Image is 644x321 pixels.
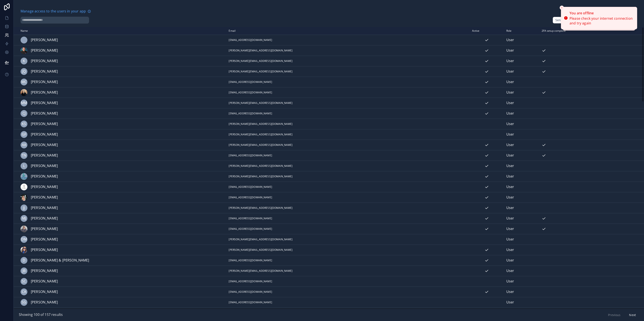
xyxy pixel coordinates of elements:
span: CA [22,289,26,295]
span: User [506,174,514,179]
td: [PERSON_NAME][EMAIL_ADDRESS][DOMAIN_NAME] [226,245,469,255]
td: [PERSON_NAME][EMAIL_ADDRESS][DOMAIN_NAME] [226,66,469,77]
span: [PERSON_NAME] [31,111,58,116]
span: [PERSON_NAME] [31,37,58,43]
span: Manage access to the users in your app [21,9,86,14]
span: User [506,258,514,263]
td: [EMAIL_ADDRESS][DOMAIN_NAME] [226,182,469,192]
span: [PERSON_NAME] [31,58,58,64]
span: User [506,184,514,190]
span: [PERSON_NAME] [31,226,58,232]
td: [EMAIL_ADDRESS][DOMAIN_NAME] [226,308,469,318]
td: [EMAIL_ADDRESS][DOMAIN_NAME] [226,192,469,203]
span: K [23,58,25,64]
td: [PERSON_NAME][EMAIL_ADDRESS][DOMAIN_NAME] [226,56,469,66]
span: [PERSON_NAME] [31,79,58,85]
span: [PERSON_NAME] [31,163,58,169]
span: SG [22,300,26,305]
span: User [506,37,514,43]
span: MC [21,79,27,85]
td: [PERSON_NAME][EMAIL_ADDRESS][DOMAIN_NAME] [226,45,469,56]
td: [EMAIL_ADDRESS][DOMAIN_NAME] [226,87,469,98]
span: User [506,48,514,53]
span: User [506,237,514,242]
span: User [506,268,514,274]
span: JB [22,268,25,274]
span: JQ [22,69,26,74]
td: [EMAIL_ADDRESS][DOMAIN_NAME] [226,297,469,308]
span: [PERSON_NAME] [31,142,58,148]
span: User [506,205,514,211]
span: [PERSON_NAME] [31,279,58,284]
span: User [506,132,514,137]
td: [PERSON_NAME][EMAIL_ADDRESS][DOMAIN_NAME] [226,171,469,182]
td: [PERSON_NAME][EMAIL_ADDRESS][DOMAIN_NAME] [226,98,469,108]
span: CJ [22,111,25,116]
span: [PERSON_NAME] [31,205,58,211]
span: [PERSON_NAME] [31,100,58,106]
span: [PERSON_NAME] [31,216,58,221]
span: L [23,163,25,169]
span: User [506,69,514,74]
td: [EMAIL_ADDRESS][DOMAIN_NAME] [226,108,469,119]
span: User [506,289,514,295]
span: User [506,111,514,116]
td: [EMAIL_ADDRESS][DOMAIN_NAME] [226,255,469,266]
span: User [506,163,514,169]
span: [PERSON_NAME] [31,121,58,127]
span: [PERSON_NAME] & [PERSON_NAME] [31,258,89,263]
span: User [506,216,514,221]
span: Showing 100 of 157 results [19,312,63,318]
span: User [506,226,514,232]
td: [EMAIL_ADDRESS][DOMAIN_NAME] [226,35,469,45]
div: scrollable content [14,27,644,309]
th: Role [504,27,539,35]
span: AA [22,142,26,148]
td: [PERSON_NAME][EMAIL_ADDRESS][DOMAIN_NAME] [226,203,469,213]
span: MM [21,100,27,106]
td: [EMAIL_ADDRESS][DOMAIN_NAME] [226,224,469,234]
td: [EMAIL_ADDRESS][DOMAIN_NAME] [226,287,469,297]
span: User [506,153,514,158]
th: Name [14,27,226,35]
span: [PERSON_NAME] [31,174,58,179]
button: Close toast [560,6,564,10]
span: User [506,79,514,85]
td: [EMAIL_ADDRESS][DOMAIN_NAME] [226,276,469,287]
span: [PERSON_NAME] [31,184,58,190]
span: [PERSON_NAME] [31,48,58,53]
button: Send invite [PERSON_NAME] [553,17,600,24]
td: [PERSON_NAME][EMAIL_ADDRESS][DOMAIN_NAME] [226,161,469,171]
span: [PERSON_NAME] [31,195,58,200]
span: User [506,100,514,106]
span: DM [21,237,27,242]
span: [PERSON_NAME] [31,69,58,74]
span: GF [22,132,26,137]
td: [PERSON_NAME][EMAIL_ADDRESS][DOMAIN_NAME] [226,266,469,276]
span: [PERSON_NAME] [31,289,58,295]
span: MJ [22,216,26,221]
span: SC [22,279,26,284]
span: TN [22,153,26,158]
a: Manage access to the users in your app [21,9,91,14]
td: [PERSON_NAME][EMAIL_ADDRESS][DOMAIN_NAME] [226,234,469,245]
span: User [506,90,514,95]
span: [PERSON_NAME] [31,247,58,253]
span: [PERSON_NAME] [31,153,58,158]
td: [EMAIL_ADDRESS][DOMAIN_NAME] [226,213,469,224]
th: 2FA setup complete [539,27,619,35]
span: User [506,279,514,284]
span: D [23,258,25,263]
td: [EMAIL_ADDRESS][DOMAIN_NAME] [226,150,469,161]
div: You are offline [569,10,634,16]
span: User [506,195,514,200]
span: User [506,300,514,305]
span: JJ [23,205,25,211]
th: Active [470,27,504,35]
button: Next [626,311,639,319]
div: Please check your internet connection and try again [569,16,634,26]
span: User [506,142,514,148]
span: [PERSON_NAME] [31,90,58,95]
td: [EMAIL_ADDRESS][DOMAIN_NAME] [226,77,469,87]
span: [PERSON_NAME] [31,237,58,242]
